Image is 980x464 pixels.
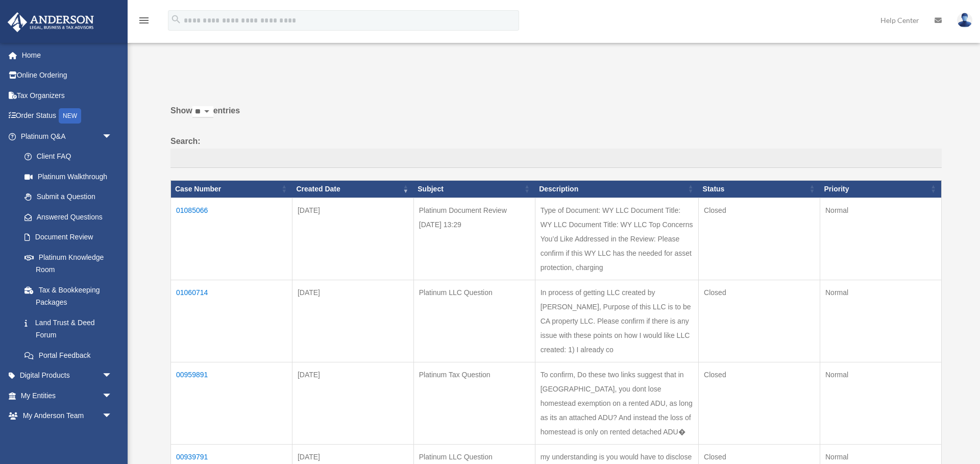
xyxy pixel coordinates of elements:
a: Portal Feedback [14,345,122,365]
label: Search: [170,134,942,168]
a: Tax & Bookkeeping Packages [14,280,122,312]
td: 01060714 [171,280,292,362]
th: Created Date: activate to sort column ascending [292,180,413,198]
td: 00959891 [171,362,292,444]
a: Answered Questions [14,207,117,227]
th: Subject: activate to sort column ascending [413,180,535,198]
td: Closed [699,280,820,362]
span: arrow_drop_down [102,426,122,447]
a: Online Ordering [7,65,128,86]
td: Platinum Document Review [DATE] 13:29 [413,198,535,280]
th: Priority: activate to sort column ascending [820,180,942,198]
td: 01085066 [171,198,292,280]
a: Land Trust & Deed Forum [14,312,122,345]
a: Order StatusNEW [7,106,128,127]
i: search [170,14,182,25]
td: Closed [699,198,820,280]
a: Platinum Q&Aarrow_drop_down [7,126,122,146]
i: menu [138,14,150,27]
td: Type of Document: WY LLC Document Title: WY LLC Document Title: WY LLC Top Concerns You’d Like Ad... [535,198,698,280]
a: My Anderson Teamarrow_drop_down [7,406,128,426]
a: My Documentsarrow_drop_down [7,426,128,446]
a: My Entitiesarrow_drop_down [7,385,128,406]
span: arrow_drop_down [102,406,122,427]
a: Submit a Question [14,187,122,207]
th: Case Number: activate to sort column ascending [171,180,292,198]
td: Normal [820,198,942,280]
img: Anderson Advisors Platinum Portal [5,12,97,32]
a: Client FAQ [14,146,122,167]
td: To confirm, Do these two links suggest that in [GEOGRAPHIC_DATA], you dont lose homestead exempti... [535,362,698,444]
label: Show entries [170,104,942,128]
td: [DATE] [292,198,413,280]
a: Document Review [14,227,122,248]
input: Search: [170,149,942,168]
a: Digital Productsarrow_drop_down [7,365,128,386]
a: Platinum Knowledge Room [14,247,122,280]
td: Platinum LLC Question [413,280,535,362]
td: Platinum Tax Question [413,362,535,444]
td: In process of getting LLC created by [PERSON_NAME], Purpose of this LLC is to be CA property LLC.... [535,280,698,362]
a: Tax Organizers [7,85,128,106]
a: Home [7,45,128,65]
span: arrow_drop_down [102,126,122,147]
td: [DATE] [292,280,413,362]
td: Normal [820,280,942,362]
div: NEW [59,108,81,124]
td: Closed [699,362,820,444]
span: arrow_drop_down [102,365,122,386]
td: [DATE] [292,362,413,444]
th: Description: activate to sort column ascending [535,180,698,198]
select: Showentries [192,106,213,118]
td: Normal [820,362,942,444]
span: arrow_drop_down [102,385,122,406]
img: User Pic [957,13,972,28]
th: Status: activate to sort column ascending [699,180,820,198]
a: menu [138,18,150,27]
a: Platinum Walkthrough [14,166,122,187]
